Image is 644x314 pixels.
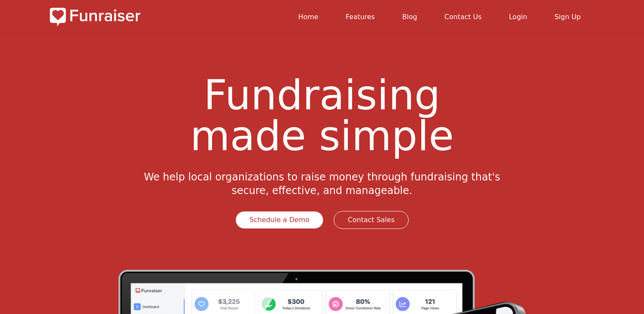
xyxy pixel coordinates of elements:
[346,13,375,21] a: Features
[555,13,581,21] a: Sign Up
[50,7,140,27] img: Logo
[50,75,595,170] h1: Fundraising
[402,13,417,21] a: Blog
[509,13,527,21] a: Login
[147,7,595,27] nav: main
[298,13,318,21] a: Home
[50,116,595,157] span: made simple
[444,13,481,21] a: Contact Us
[235,211,323,229] a: Schedule a Demo
[140,170,504,197] p: We help local organizations to raise money through fundraising that's secure, effective, and mana...
[334,211,409,229] a: Contact Sales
